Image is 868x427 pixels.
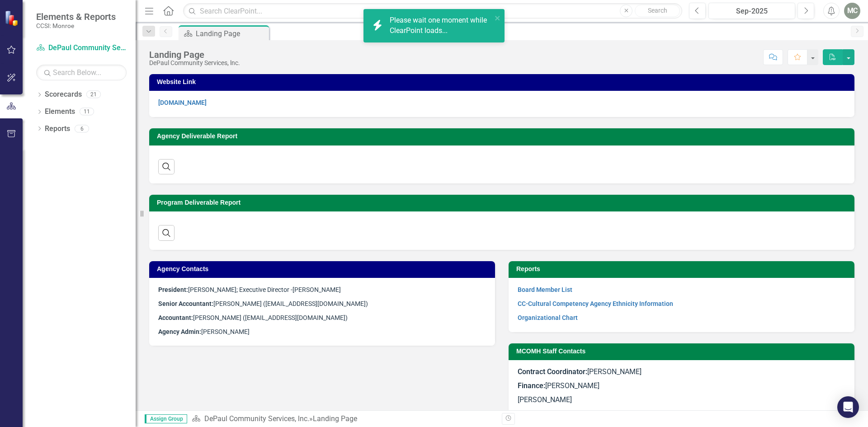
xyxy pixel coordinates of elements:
[158,300,368,307] span: [PERSON_NAME] ([EMAIL_ADDRESS][DOMAIN_NAME])
[149,50,240,60] div: Landing Page
[145,414,187,423] span: Assign Group
[36,43,127,53] a: DePaul Community Services, lnc.
[648,7,667,14] span: Search
[75,125,89,132] div: 6
[313,414,357,423] div: Landing Page
[149,60,240,66] div: DePaul Community Services, lnc.
[158,300,213,307] strong: Senior Accountant:
[45,107,75,117] a: Elements
[516,266,850,272] h3: Reports
[157,133,850,140] h3: Agency Deliverable Report
[158,286,188,293] strong: President:
[390,15,492,36] div: Please wait one moment while ClearPoint loads...
[518,381,545,390] strong: Finance:
[635,5,680,17] button: Search
[183,3,682,19] input: Search ClearPoint...
[518,407,845,419] p: [PERSON_NAME]
[158,314,193,321] strong: Accountant:
[192,414,495,424] div: »
[708,3,795,19] button: Sep-2025
[844,3,860,19] button: MC
[86,91,101,99] div: 21
[518,300,673,307] a: CC-Cultural Competency Agency Ethnicity Information
[518,367,642,376] span: [PERSON_NAME]
[45,124,70,134] a: Reports
[36,65,127,80] input: Search Below...
[158,99,207,106] a: [DOMAIN_NAME]
[516,348,850,355] h3: MCOMH Staff Contacts
[36,11,116,22] span: Elements & Reports
[36,22,116,29] small: CCSI: Monroe
[157,79,850,85] h3: Website Link
[518,314,578,321] a: Organizational Chart
[158,314,348,321] span: [PERSON_NAME] ([EMAIL_ADDRESS][DOMAIN_NAME])
[196,28,267,39] div: Landing Page
[518,379,845,393] p: [PERSON_NAME]
[158,328,201,335] strong: Agency Admin:
[5,10,20,26] img: ClearPoint Strategy
[157,199,850,206] h3: Program Deliverable Report
[495,13,501,23] button: close
[712,6,792,17] div: Sep-2025
[158,328,250,335] span: [PERSON_NAME]
[80,108,94,116] div: 11
[204,414,309,423] a: DePaul Community Services, lnc.
[158,286,341,293] span: [PERSON_NAME]; Executive Director -[PERSON_NAME]
[157,266,491,272] h3: Agency Contacts
[518,393,845,407] p: [PERSON_NAME]
[518,286,572,293] a: Board Member List
[518,367,587,376] strong: Contract Coordinator:
[837,396,859,418] div: Open Intercom Messenger
[45,89,82,100] a: Scorecards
